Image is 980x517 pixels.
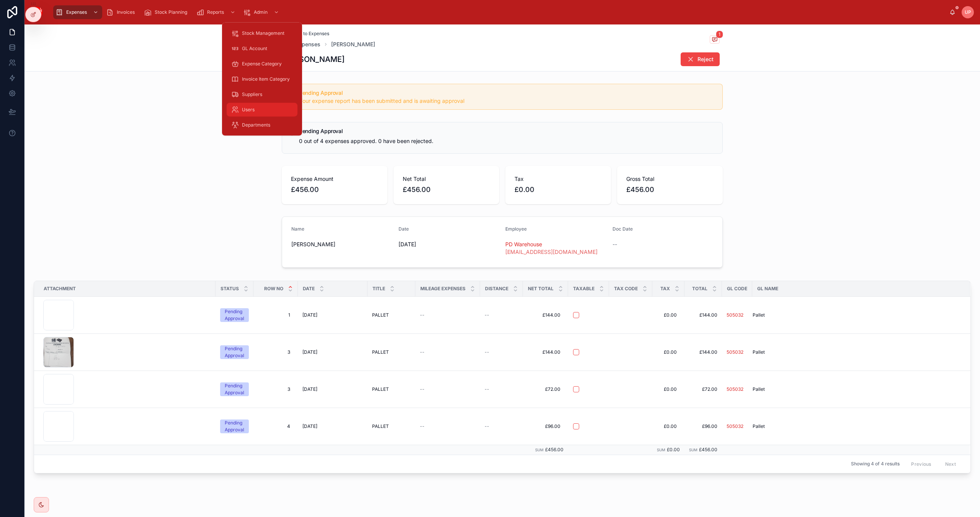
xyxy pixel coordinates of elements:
a: Pallet [753,349,960,355]
small: Sum [689,448,697,452]
a: Users [227,103,297,117]
span: £456.00 [626,184,714,195]
a: Invoices [104,5,140,19]
div: Pending Approval [225,419,244,433]
span: -- [485,349,489,355]
div: scrollable content [49,4,949,21]
span: Your expense report has been submitted and is awaiting approval [299,98,464,104]
span: [DATE] [302,349,317,355]
span: Back to Expenses [291,31,329,37]
span: Pallet [753,349,765,355]
span: [DATE] [302,386,317,392]
span: £456.00 [291,184,378,195]
a: Pallet [753,312,960,318]
a: [DATE] [302,349,363,355]
span: £0.00 [660,312,677,318]
a: PALLET [372,423,411,429]
a: Pending Approval [220,345,249,359]
a: PALLET [372,312,411,318]
span: Distance [485,286,508,292]
span: £144.00 [531,312,560,318]
span: Gross Total [626,175,714,183]
span: Departments [242,122,270,128]
span: Taxable [573,286,595,292]
span: Tax Code [614,286,638,292]
a: Pending Approval [220,382,249,396]
a: [PERSON_NAME] [331,41,375,48]
a: Pallet [753,386,960,392]
a: £72.00 [689,386,717,392]
a: PD Warehouse[EMAIL_ADDRESS][DOMAIN_NAME] [505,241,598,256]
a: £144.00 [528,346,563,358]
span: 3 [261,349,290,355]
a: £96.00 [528,420,563,432]
a: 1 [258,309,293,321]
span: Tax [660,286,670,292]
a: £144.00 [689,349,717,355]
a: 505032 [727,386,743,392]
span: -- [420,423,425,429]
h5: Pending Approval [299,128,716,134]
button: 1 [710,35,720,45]
div: Pending Approval [225,345,244,359]
span: Reports [207,9,224,15]
span: Net Total [528,286,554,292]
a: 505032 [727,349,748,355]
a: 505032 [727,386,748,392]
span: £144.00 [531,349,560,355]
a: -- [420,312,475,318]
span: £0.00 [667,447,680,452]
span: Invoices [117,9,135,15]
span: £72.00 [531,386,560,392]
span: -- [612,241,617,248]
small: Sum [657,448,665,452]
span: -- [420,312,425,318]
span: Attachment [44,286,76,292]
span: Tax [514,175,602,183]
span: [PERSON_NAME] [291,241,392,248]
a: -- [420,386,475,392]
span: Pallet [753,386,765,392]
span: Suppliers [242,91,262,98]
a: -- [485,349,518,355]
h5: Pending Approval [299,90,716,96]
a: 505032 [727,312,743,318]
a: 3 [258,346,293,358]
span: Date [399,226,409,232]
span: 3 [261,386,290,392]
a: £72.00 [528,383,563,395]
span: £456.00 [545,447,563,452]
a: £96.00 [689,423,717,429]
a: PALLET [372,386,411,392]
a: Expenses [53,5,102,19]
a: Invoice Item Category [227,72,297,86]
span: £0.00 [660,386,677,392]
a: -- [420,349,475,355]
p: 0 out of 4 expenses approved. 0 have been rejected. [299,137,716,146]
span: [DATE] [399,241,500,248]
span: Expense Amount [291,175,378,183]
a: Reports [194,5,239,19]
span: Doc Date [612,226,633,232]
span: -- [485,423,489,429]
span: Status [220,286,239,292]
a: [DATE] [302,423,363,429]
span: [DATE] [302,312,317,318]
a: Stock Management [227,26,297,40]
a: Pallet [753,423,960,429]
span: PD Warehouse [505,241,598,248]
span: £144.00 [689,312,717,318]
span: GL Code [727,286,747,292]
span: Expense Category [242,61,282,67]
span: Expenses [66,9,87,15]
a: Pending Approval [220,419,249,433]
span: -- [420,349,425,355]
span: Showing 4 of 4 results [851,461,900,467]
span: £96.00 [531,423,560,429]
a: Admin [241,5,283,19]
